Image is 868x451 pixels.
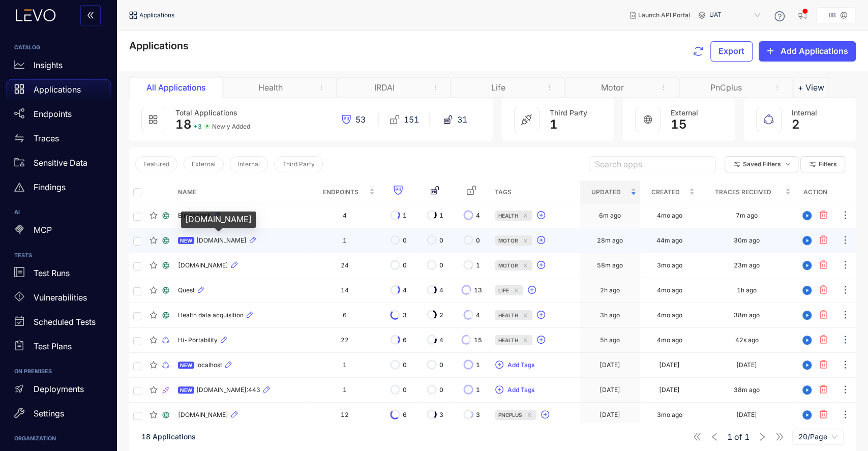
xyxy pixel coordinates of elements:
[537,211,545,220] span: plus-circle
[439,262,443,269] span: 0
[476,362,480,369] span: 1
[600,411,620,418] div: [DATE]
[799,410,815,419] span: play-circle
[34,134,59,143] p: Traces
[840,332,851,348] button: ellipsis
[181,212,256,228] div: [DOMAIN_NAME]
[135,156,177,172] button: Featured
[792,108,817,117] span: Internal
[727,432,750,441] span: of
[439,337,443,344] span: 4
[536,207,550,224] button: plus-circle
[536,257,550,274] button: plus-circle
[310,181,378,203] th: Endpoints
[196,237,247,244] span: [DOMAIN_NAME]
[86,11,95,20] span: double-left
[840,282,851,298] button: ellipsis
[178,312,244,319] span: Health data acquisition
[599,212,621,219] div: 6m ago
[498,260,518,270] span: Motor
[139,12,174,19] span: Applications
[230,156,268,172] button: Internal
[840,335,850,346] span: ellipsis
[507,386,534,394] span: Add Tags
[737,287,757,294] div: 1h ago
[541,83,558,92] button: remove
[495,382,535,398] button: plus-circleAdd Tags
[671,117,687,132] span: 15
[403,337,407,344] span: 6
[6,403,111,428] a: Settings
[178,411,228,418] span: [DOMAIN_NAME]
[149,361,158,369] span: star
[536,332,550,348] button: plus-circle
[138,83,214,92] div: All Applications
[212,123,250,130] span: Newly Added
[799,385,815,395] span: play-circle
[355,115,366,124] span: 53
[743,161,781,168] span: Saved Filters
[840,384,850,396] span: ellipsis
[527,282,541,298] button: plus-circle
[781,46,848,55] span: Add Applications
[792,117,800,132] span: 2
[34,183,66,192] p: Findings
[6,55,111,79] a: Insights
[178,386,194,394] span: NEW
[192,161,216,168] span: External
[799,336,815,345] span: play-circle
[550,117,558,132] span: 1
[6,263,111,287] a: Test Runs
[799,311,815,320] span: play-circle
[404,115,419,124] span: 151
[840,307,851,323] button: ellipsis
[310,278,378,303] td: 14
[149,411,158,419] span: star
[149,236,158,245] span: star
[654,83,672,92] button: remove
[537,336,545,345] span: plus-circle
[799,332,815,348] button: play-circle
[313,83,330,92] button: remove
[699,181,795,203] th: Traces Received
[432,84,439,91] span: more
[744,432,750,441] span: 1
[537,236,545,245] span: plus-circle
[14,133,24,143] span: swap
[149,261,158,269] span: star
[840,407,851,423] button: ellipsis
[793,77,829,98] button: Add tab
[840,210,850,222] span: ellipsis
[522,263,529,268] span: close
[403,212,407,219] span: 1
[840,232,851,249] button: ellipsis
[719,46,744,55] span: Export
[310,253,378,278] td: 24
[600,362,620,369] div: [DATE]
[703,187,783,198] span: Traces Received
[14,209,103,216] h6: AI
[799,211,815,220] span: play-circle
[799,360,815,370] span: play-circle
[798,429,837,444] span: 20/Page
[175,108,237,117] span: Total Applications
[840,285,850,296] span: ellipsis
[403,312,407,319] span: 3
[526,412,533,417] span: close
[495,357,535,373] button: plus-circleAdd Tags
[795,181,835,203] th: Action
[34,61,63,70] p: Insights
[14,369,103,375] h6: ON PREMISES
[495,385,503,395] span: plus-circle
[196,362,222,369] span: localhost
[178,262,228,269] span: [DOMAIN_NAME]
[671,108,698,117] span: External
[498,335,518,345] span: Health
[314,187,367,198] span: Endpoints
[522,213,529,218] span: close
[476,237,480,244] span: 0
[735,337,759,344] div: 42s ago
[232,83,309,92] div: Health
[439,287,443,294] span: 4
[498,285,509,295] span: Life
